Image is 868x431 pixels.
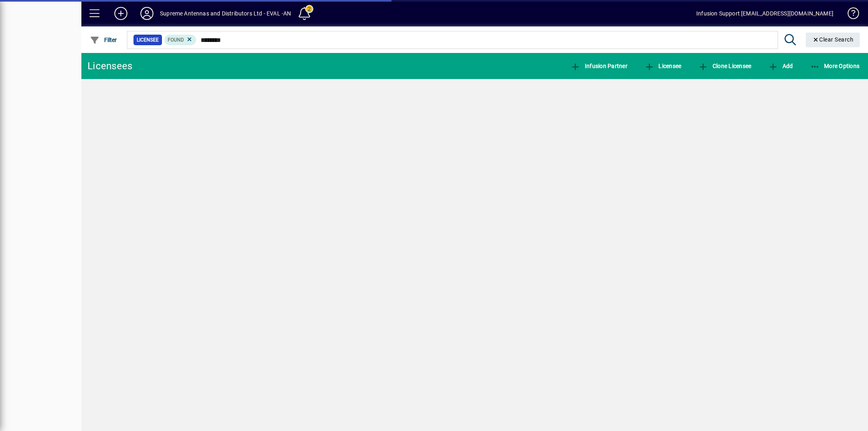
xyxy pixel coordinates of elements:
[90,37,117,43] span: Filter
[160,7,291,20] div: Supreme Antennas and Distributors Ltd - EVAL -AN
[88,33,119,47] button: Filter
[168,37,184,43] span: Found
[134,6,160,21] button: Profile
[108,6,134,21] button: Add
[87,59,132,73] div: Licensees
[137,36,159,44] span: Licensee
[696,7,833,20] div: Infusion Support [EMAIL_ADDRESS][DOMAIN_NAME]
[810,63,860,69] span: More Options
[568,59,630,73] button: Infusion Partner
[766,59,795,73] button: Add
[768,63,793,69] span: Add
[696,59,753,73] button: Clone Licensee
[812,36,854,43] span: Clear Search
[645,63,682,69] span: Licensee
[571,63,627,69] span: Infusion Partner
[808,59,862,73] button: More Options
[698,63,751,69] span: Clone Licensee
[842,2,858,28] a: Knowledge Base
[806,33,860,47] button: Clear
[643,59,684,73] button: Licensee
[164,35,197,45] mat-chip: Found Status: Found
